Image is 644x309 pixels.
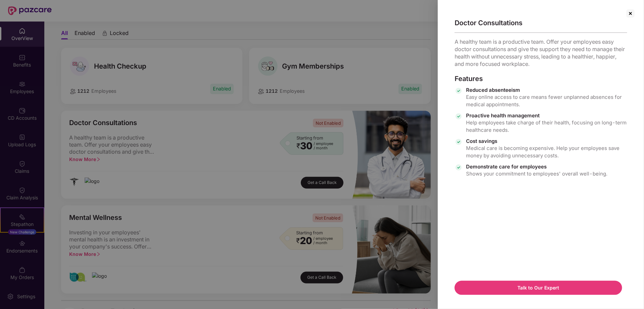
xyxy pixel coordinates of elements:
div: Features [455,75,627,83]
img: svg+xml;base64,PHN2ZyBpZD0iQ3Jvc3MtMzJ4MzIiIHhtbG5zPSJodHRwOi8vd3d3LnczLm9yZy8yMDAwL3N2ZyIgd2lkdG... [625,8,636,19]
button: Talk to Our Expert [455,281,622,295]
span: A healthy team is a productive team. Offer your employees easy doctor consultations and give the ... [455,38,625,67]
span: Cost savings [466,138,627,145]
img: icon [455,112,463,120]
span: Proactive health management [466,112,627,119]
span: Reduced absenteeism [466,87,627,93]
span: Medical care is becoming expensive. Help your employees save money by avoiding unnecessary costs. [466,145,619,159]
span: Shows your commitment to employees' overall well-being. [466,170,607,177]
img: icon [455,138,463,146]
span: Help employees take charge of their health, focusing on long-term healthcare needs. [466,119,627,133]
span: Doctor Consultations [455,19,627,27]
img: icon [455,163,463,171]
img: icon [455,87,463,95]
span: Demonstrate care for employees [466,163,607,170]
span: Easy online access to care means fewer unplanned absences for medical appointments. [466,94,622,108]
